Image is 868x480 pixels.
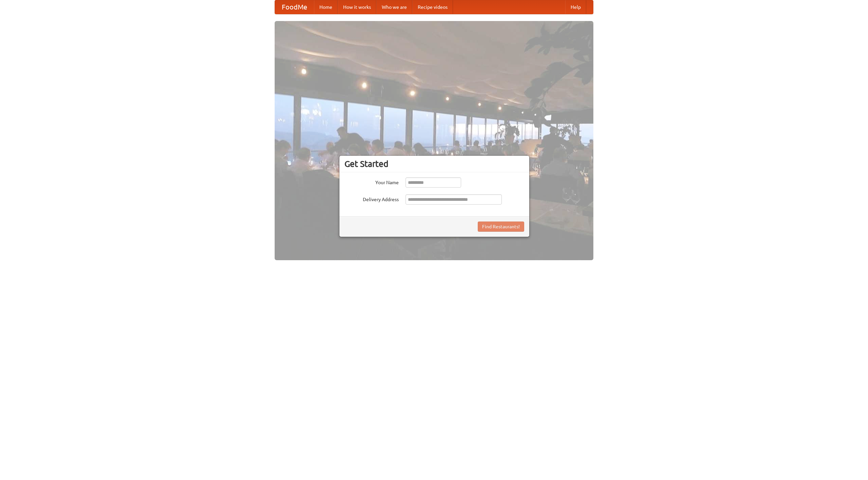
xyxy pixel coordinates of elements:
a: Home [314,0,338,14]
a: Help [565,0,586,14]
label: Delivery Address [344,194,399,203]
a: How it works [338,0,376,14]
button: Find Restaurants! [478,222,524,232]
a: Who we are [376,0,412,14]
a: Recipe videos [412,0,453,14]
h3: Get Started [344,159,524,169]
a: FoodMe [275,0,314,14]
label: Your Name [344,177,399,186]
